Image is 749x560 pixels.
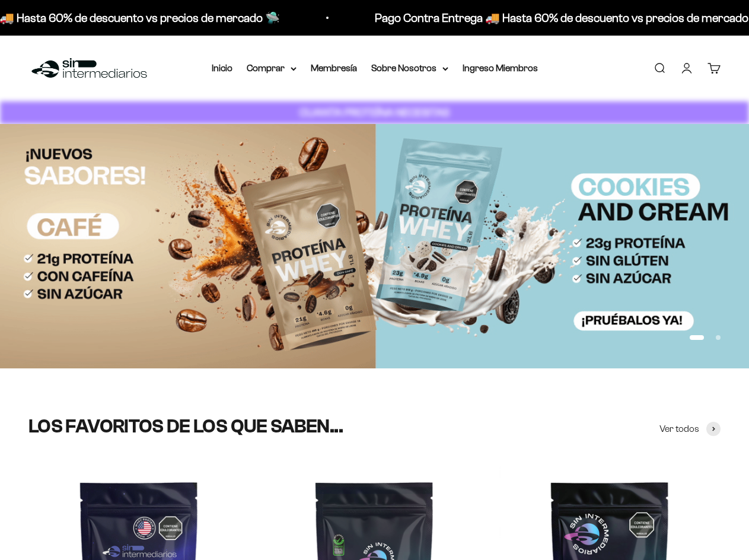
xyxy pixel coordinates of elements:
a: Ver todos [659,421,721,437]
summary: Sobre Nosotros [371,61,448,76]
a: Inicio [212,63,232,73]
a: Ingreso Miembros [463,63,538,73]
p: Pago Contra Entrega 🚚 Hasta 60% de descuento vs precios de mercado 🛸 [357,8,748,27]
split-lines: LOS FAVORITOS DE LOS QUE SABEN... [28,416,343,437]
span: Ver todos [659,421,699,437]
a: Membresía [311,63,357,73]
summary: Comprar [247,61,297,76]
strong: CUANTA PROTEÍNA NECESITAS [299,106,450,119]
